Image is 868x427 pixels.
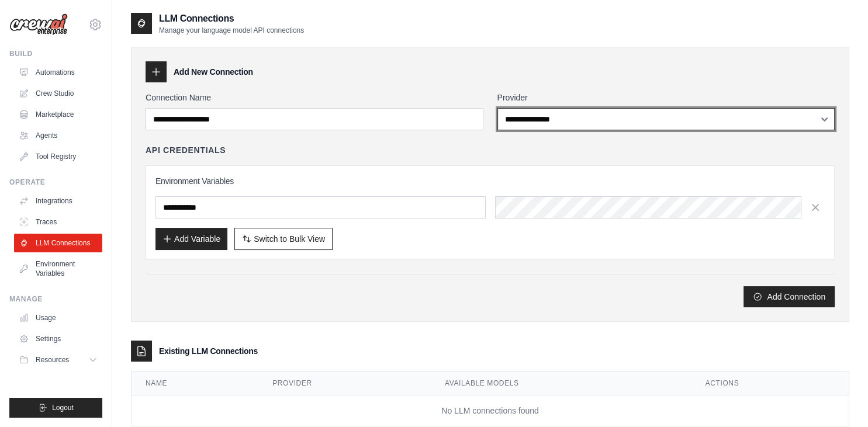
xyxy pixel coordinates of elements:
a: Environment Variables [14,255,102,283]
label: Provider [497,92,835,103]
h3: Add New Connection [174,66,253,78]
h2: LLM Connections [159,12,304,26]
img: Logo [9,13,68,36]
span: Resources [36,355,69,364]
h4: API Credentials [146,144,226,156]
button: Switch to Bulk View [234,228,333,250]
button: Resources [14,350,102,369]
span: Switch to Bulk View [254,233,325,245]
div: Build [9,49,102,58]
a: Usage [14,308,102,327]
a: Tool Registry [14,147,102,166]
td: No LLM connections found [132,395,849,426]
a: Agents [14,126,102,145]
button: Logout [9,398,102,418]
a: Crew Studio [14,84,102,103]
button: Add Connection [743,286,835,307]
a: Marketplace [14,105,102,124]
th: Available Models [431,372,691,395]
div: Manage [9,294,102,304]
h3: Environment Variables [155,175,825,187]
a: Traces [14,213,102,231]
p: Manage your language model API connections [159,26,304,35]
a: Settings [14,329,102,348]
a: Automations [14,63,102,82]
label: Connection Name [146,92,483,103]
a: LLM Connections [14,234,102,252]
div: Operate [9,178,102,187]
th: Actions [691,372,849,395]
span: Logout [52,403,74,412]
h3: Existing LLM Connections [159,345,258,357]
a: Integrations [14,192,102,210]
th: Provider [258,372,431,395]
button: Add Variable [155,228,227,250]
th: Name [132,372,258,395]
